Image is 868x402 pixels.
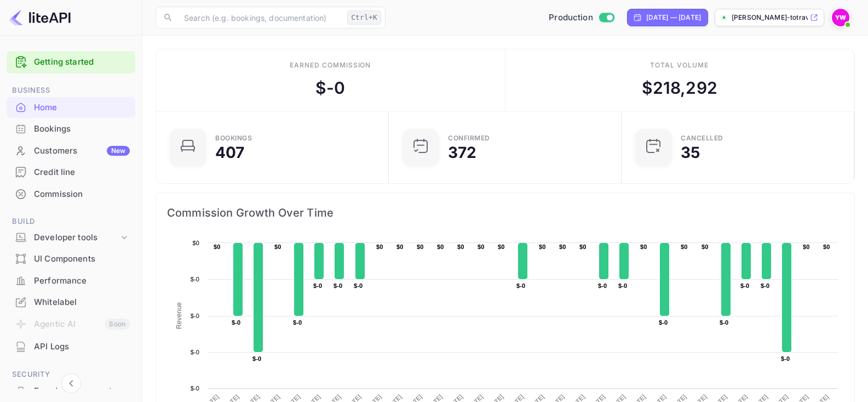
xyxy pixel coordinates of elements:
text: Revenue [175,302,183,329]
text: $0 [539,244,546,250]
text: $-0 [781,355,790,362]
div: Home [7,97,135,118]
a: Getting started [34,56,130,69]
span: Build [7,216,135,228]
a: Fraud management [7,381,135,401]
div: New [107,146,130,156]
text: $0 [478,244,485,250]
div: Home [34,101,130,114]
text: $0 [640,244,647,250]
div: Confirmed [448,135,490,141]
span: Business [7,84,135,97]
div: Performance [34,275,130,287]
text: $-0 [740,282,749,289]
text: $-0 [659,319,668,326]
div: Commission [34,188,130,201]
text: $-0 [191,276,199,282]
text: $0 [457,244,464,250]
text: $-0 [232,319,240,326]
div: CANCELLED [681,135,723,141]
div: Credit line [34,166,130,179]
text: $0 [579,244,587,250]
text: $0 [803,244,810,250]
text: $-0 [720,319,728,326]
text: $0 [437,244,444,250]
button: Collapse navigation [61,373,81,393]
a: CustomersNew [7,140,135,161]
div: Bookings [34,123,130,135]
div: Click to change the date range period [627,9,708,26]
div: CustomersNew [7,140,135,162]
a: Home [7,97,135,117]
a: API Logs [7,336,135,356]
text: $0 [702,244,709,250]
text: $0 [823,244,830,250]
div: Fraud management [34,385,130,398]
div: Whitelabel [34,296,130,309]
div: UI Components [34,253,130,265]
div: Ctrl+K [347,10,381,25]
text: $-0 [191,313,199,319]
div: $ -0 [315,76,345,100]
span: Commission Growth Over Time [167,204,843,222]
div: Getting started [7,51,135,73]
text: $-0 [618,282,627,289]
div: Bookings [215,135,252,141]
text: $-0 [293,319,302,326]
text: $-0 [516,282,525,289]
div: Commission [7,184,135,205]
input: Search (e.g. bookings, documentation) [177,7,343,29]
text: $-0 [761,282,769,289]
a: Credit line [7,162,135,182]
div: Developer tools [7,228,135,247]
div: API Logs [7,336,135,358]
text: $-0 [334,282,342,289]
text: $0 [396,244,404,250]
div: API Logs [34,341,130,353]
a: Commission [7,184,135,204]
text: $-0 [354,282,363,289]
text: $-0 [191,385,199,392]
div: Earned commission [290,60,371,70]
a: UI Components [7,248,135,269]
text: $0 [192,240,199,246]
a: Performance [7,270,135,291]
text: $0 [681,244,688,250]
div: Bookings [7,118,135,140]
div: Performance [7,270,135,292]
div: Total volume [650,60,709,70]
text: $-0 [252,355,261,362]
div: Whitelabel [7,292,135,313]
div: Credit line [7,162,135,183]
div: 407 [215,145,244,160]
text: $-0 [191,349,199,355]
div: Switch to Sandbox mode [544,12,618,24]
div: $ 218,292 [642,76,717,100]
text: $0 [274,244,281,250]
span: Security [7,369,135,381]
div: Customers [34,145,130,157]
div: 35 [681,145,700,160]
text: $0 [559,244,566,250]
div: Developer tools [34,231,119,244]
div: 372 [448,145,476,160]
p: [PERSON_NAME]-totravel... [732,13,808,22]
text: $0 [417,244,424,250]
div: UI Components [7,248,135,270]
text: $0 [498,244,505,250]
a: Whitelabel [7,292,135,312]
div: [DATE] — [DATE] [646,13,701,22]
text: $0 [376,244,383,250]
a: Bookings [7,118,135,139]
text: $-0 [313,282,322,289]
img: LiteAPI logo [9,9,71,26]
text: $-0 [598,282,607,289]
text: $0 [214,244,221,250]
span: Production [549,12,593,24]
img: Yahav Winkler [832,9,849,26]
